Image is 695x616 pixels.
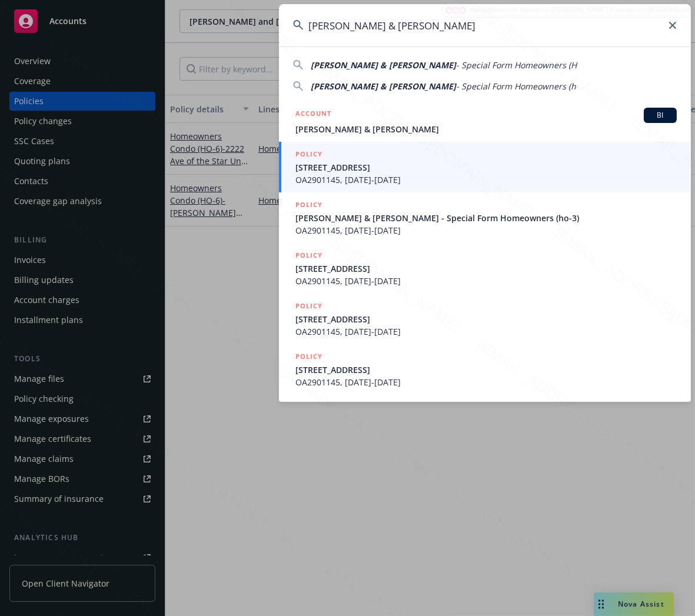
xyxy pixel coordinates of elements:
a: POLICY[STREET_ADDRESS]OA2901145, [DATE]-[DATE] [279,294,691,344]
span: OA2901145, [DATE]-[DATE] [295,325,677,338]
h5: POLICY [295,249,322,261]
span: - Special Form Homeowners (h [456,81,576,92]
span: OA2901145, [DATE]-[DATE] [295,275,677,287]
h5: POLICY [295,199,322,211]
h5: POLICY [295,300,322,312]
a: POLICY[PERSON_NAME] & [PERSON_NAME] - Special Form Homeowners (ho-3)OA2901145, [DATE]-[DATE] [279,192,691,243]
span: [PERSON_NAME] & [PERSON_NAME] - Special Form Homeowners (ho-3) [295,212,677,224]
span: [PERSON_NAME] & [PERSON_NAME] [311,81,456,92]
h5: POLICY [295,148,322,160]
span: OA2901145, [DATE]-[DATE] [295,174,677,186]
h5: POLICY [295,351,322,362]
a: POLICY[STREET_ADDRESS]OA2901145, [DATE]-[DATE] [279,243,691,294]
span: OA2901145, [DATE]-[DATE] [295,224,677,237]
span: [PERSON_NAME] & [PERSON_NAME] [295,123,677,135]
a: POLICY[STREET_ADDRESS]OA2901145, [DATE]-[DATE] [279,142,691,192]
span: [STREET_ADDRESS] [295,161,677,174]
span: [STREET_ADDRESS] [295,364,677,376]
span: - Special Form Homeowners (H [456,59,577,71]
span: BI [649,110,672,121]
span: OA2901145, [DATE]-[DATE] [295,376,677,388]
span: [STREET_ADDRESS] [295,313,677,325]
h5: ACCOUNT [295,108,331,122]
span: [STREET_ADDRESS] [295,262,677,275]
span: [PERSON_NAME] & [PERSON_NAME] [311,59,456,71]
a: POLICY[STREET_ADDRESS]OA2901145, [DATE]-[DATE] [279,344,691,395]
a: ACCOUNTBI[PERSON_NAME] & [PERSON_NAME] [279,101,691,142]
input: Search... [279,4,691,46]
